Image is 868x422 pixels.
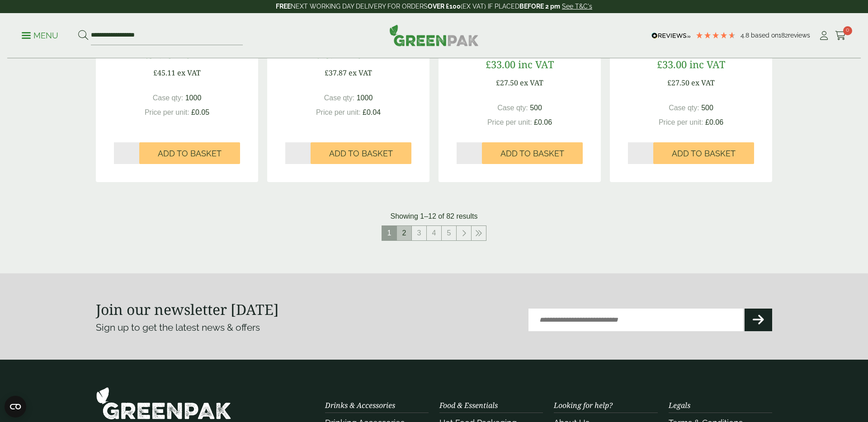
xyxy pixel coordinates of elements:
[500,149,564,159] span: Add to Basket
[397,226,411,240] a: 2
[389,24,479,46] img: GreenPak Supplies
[691,78,715,88] span: ex VAT
[390,211,477,222] p: Showing 1–12 of 82 results
[139,142,240,164] button: Add to Basket
[689,57,725,71] span: inc VAT
[482,142,583,164] button: Add to Basket
[835,29,846,42] a: 0
[486,57,515,71] span: £33.00
[428,3,461,10] strong: OVER £100
[672,149,736,159] span: Add to Basket
[741,32,751,39] span: 4.8
[158,149,222,159] span: Add to Basket
[96,320,400,335] p: Sign up to get the latest news & offers
[519,3,560,10] strong: BEFORE 2 pm
[497,104,528,112] span: Case qty:
[562,3,592,10] a: See T&C's
[659,118,703,126] span: Price per unit:
[153,68,175,78] span: £45.11
[695,31,736,39] div: 4.79 Stars
[701,104,713,112] span: 500
[487,118,532,126] span: Price per unit:
[349,68,372,78] span: ex VAT
[324,94,355,102] span: Case qty:
[788,32,810,39] span: reviews
[191,108,209,116] span: £0.05
[329,149,393,159] span: Add to Basket
[778,32,788,39] span: 182
[667,78,689,88] span: £27.50
[357,94,373,102] span: 1000
[382,226,396,240] span: 1
[96,300,279,319] strong: Join our newsletter [DATE]
[363,108,381,116] span: £0.04
[669,104,699,112] span: Case qty:
[534,118,552,126] span: £0.06
[316,108,361,116] span: Price per unit:
[442,226,456,240] a: 5
[276,3,291,10] strong: FREE
[705,118,723,126] span: £0.06
[153,94,184,102] span: Case qty:
[311,142,411,164] button: Add to Basket
[22,30,58,41] p: Menu
[530,104,542,112] span: 500
[412,226,426,240] a: 3
[653,142,754,164] button: Add to Basket
[325,68,347,78] span: £37.87
[520,78,543,88] span: ex VAT
[835,31,846,40] i: Cart
[818,31,830,40] i: My Account
[651,33,691,39] img: REVIEWS.io
[177,68,201,78] span: ex VAT
[657,57,687,71] span: £33.00
[5,396,26,417] button: Open CMP widget
[518,57,554,71] span: inc VAT
[185,94,202,102] span: 1000
[843,26,852,35] span: 0
[427,226,441,240] a: 4
[22,30,58,39] a: Menu
[496,78,518,88] span: £27.50
[751,32,778,39] span: Based on
[145,108,189,116] span: Price per unit:
[96,387,231,420] img: GreenPak Supplies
